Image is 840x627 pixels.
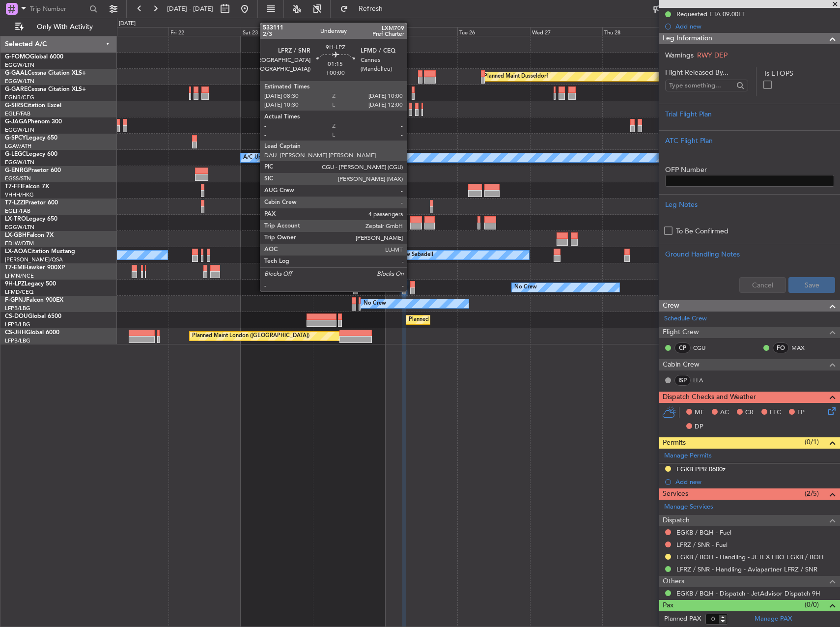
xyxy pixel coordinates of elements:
[5,224,34,231] a: EGGW/LTN
[5,265,24,271] span: T7-EMI
[5,232,54,238] a: LX-GBHFalcon 7X
[676,541,728,549] a: LFRZ / SNR - Fuel
[5,313,61,319] a: CS-DOUGlobal 6500
[770,408,781,418] span: FFC
[5,321,30,328] a: LFPB/LBG
[663,515,690,526] span: Dispatch
[5,232,27,238] span: LX-GBH
[5,184,22,190] span: T7-FFI
[5,168,61,173] a: G-ENRGPraetor 600
[5,216,57,222] a: LX-TROLegacy 650
[385,27,457,36] div: Mon 25
[5,305,30,312] a: LFPB/LBG
[484,69,548,84] div: Planned Maint Dusseldorf
[96,27,168,36] div: Thu 21
[676,565,817,573] a: LFRZ / SNR - Handling - Aviapartner LFRZ / SNR
[5,126,34,134] a: EGGW/LTN
[720,408,729,418] span: AC
[5,191,34,199] a: VHHH/HKG
[5,200,25,206] span: T7-LZZI
[457,27,530,36] div: Tue 26
[26,24,104,30] span: Only With Activity
[167,4,213,13] span: [DATE] - [DATE]
[11,19,107,35] button: Only With Activity
[5,70,86,76] a: G-GAALCessna Citation XLS+
[664,502,713,512] a: Manage Services
[5,78,34,85] a: EGGW/LTN
[676,10,745,18] div: Requested ETA 09.00LT
[676,465,726,473] div: EGKB PPR 0600z
[659,50,840,60] div: Warnings
[5,249,75,255] a: LX-AOACitation Mustang
[797,408,805,418] span: FP
[663,33,712,44] span: Leg Information
[745,408,754,418] span: CR
[5,337,30,344] a: LFPB/LBG
[388,248,433,262] div: No Crew Sabadell
[30,1,86,16] input: Trip Number
[5,272,34,280] a: LFMN/NCE
[5,240,34,247] a: EDLW/DTM
[805,437,819,447] span: (0/1)
[192,329,309,343] div: Planned Maint London ([GEOGRAPHIC_DATA])
[663,327,699,338] span: Flight Crew
[5,54,63,60] a: G-FOMOGlobal 6000
[665,199,834,210] div: Leg Notes
[5,200,58,206] a: T7-LZZIPraetor 600
[5,151,26,157] span: G-LEGC
[5,313,28,319] span: CS-DOU
[665,136,834,146] div: ATC Flight Plan
[602,27,674,36] div: Thu 28
[805,599,819,610] span: (0/0)
[791,343,813,352] a: MAX
[5,61,34,69] a: EGGW/LTN
[665,67,748,78] span: Flight Released By...
[5,135,26,141] span: G-SPCY
[676,226,728,236] label: To Be Confirmed
[5,86,86,92] a: G-GARECessna Citation XLS+
[674,375,691,386] div: ISP
[663,576,684,587] span: Others
[409,313,563,327] div: Planned Maint [GEOGRAPHIC_DATA] ([GEOGRAPHIC_DATA])
[663,359,700,370] span: Cabin Crew
[5,330,26,336] span: CS-JHH
[675,22,835,30] div: Add new
[676,528,731,537] a: EGKB / BQH - Fuel
[665,249,834,259] div: Ground Handling Notes
[5,151,57,157] a: G-LEGCLegacy 600
[693,343,715,352] a: CGU
[5,70,28,76] span: G-GAAL
[5,256,63,263] a: [PERSON_NAME]/QSA
[663,488,688,500] span: Services
[5,249,28,255] span: LX-AOA
[5,110,30,117] a: EGLF/FAB
[695,408,704,418] span: MF
[5,86,28,92] span: G-GARE
[663,600,673,611] span: Pax
[5,103,24,109] span: G-SIRS
[676,589,820,598] a: EGKB / BQH - Dispatch - JetAdvisor Dispatch 9H
[675,478,835,486] div: Add new
[664,614,701,624] label: Planned PAX
[676,553,824,561] a: EGKB / BQH - Handling - JETEX FBO EGKB / BQH
[336,1,394,17] button: Refresh
[755,614,792,624] a: Manage PAX
[5,119,62,125] a: G-JAGAPhenom 300
[805,488,819,499] span: (2/5)
[5,281,25,287] span: 9H-LPZ
[697,51,728,60] span: RWY DEP
[5,159,34,166] a: EGGW/LTN
[695,422,703,432] span: DP
[663,392,756,403] span: Dispatch Checks and Weather
[5,103,61,109] a: G-SIRSCitation Excel
[5,54,30,60] span: G-FOMO
[664,314,707,324] a: Schedule Crew
[5,119,28,125] span: G-JAGA
[773,342,789,353] div: FO
[5,330,59,336] a: CS-JHHGlobal 6000
[313,27,385,36] div: Sun 24
[5,135,57,141] a: G-SPCYLegacy 650
[5,297,26,303] span: F-GPNJ
[5,142,31,150] a: LGAV/ATH
[693,376,715,385] a: LLA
